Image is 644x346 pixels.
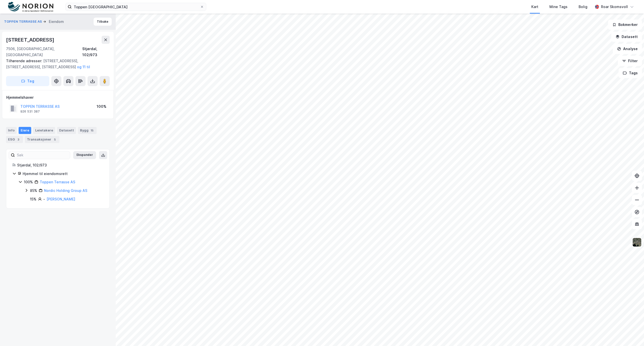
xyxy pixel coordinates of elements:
div: Datasett [57,127,76,134]
div: Bolig [579,4,587,10]
iframe: Chat Widget [619,322,644,346]
div: [STREET_ADDRESS], [STREET_ADDRESS], [STREET_ADDRESS] [6,58,106,70]
div: Kart [531,4,538,10]
div: 926 531 387 [20,110,40,114]
div: Hjemmelshaver [6,94,109,100]
button: Tag [6,76,49,86]
div: 15% [30,196,36,202]
div: - [43,196,45,202]
div: 7506, [GEOGRAPHIC_DATA], [GEOGRAPHIC_DATA] [6,46,82,58]
div: Info [6,127,17,134]
div: Bygg [78,127,97,134]
img: 9k= [632,237,642,247]
button: Filter [618,56,642,66]
a: Toppen Terrasse AS [40,180,75,184]
a: [PERSON_NAME] [47,197,75,201]
button: Analyse [613,44,642,54]
button: Bokmerker [608,20,642,30]
input: Søk [15,151,70,159]
div: [STREET_ADDRESS] [6,36,55,44]
div: Roar Skomsvoll [601,4,628,10]
div: 100% [24,179,33,185]
div: Leietakere [33,127,55,134]
div: 5 [52,137,57,142]
button: Tilbake [94,18,112,26]
img: norion-logo.80e7a08dc31c2e691866.png [8,2,53,12]
button: Ekspander [73,151,96,159]
div: 100% [97,103,106,110]
button: Tags [619,68,642,78]
span: Tilhørende adresser: [6,59,43,63]
div: ESG [6,136,23,143]
input: Søk på adresse, matrikkel, gårdeiere, leietakere eller personer [72,3,200,11]
div: Hjemmel til eiendomsrett [23,171,103,177]
div: Mine Tags [549,4,568,10]
div: 3 [16,137,21,142]
a: Nordic Holding Group AS [44,188,87,193]
div: Transaksjoner [25,136,59,143]
div: Eiendom [49,19,64,25]
button: Datasett [611,32,642,42]
button: TOPPEN TERRASSE AS [4,19,43,24]
div: Stjørdal, 102/973 [82,46,110,58]
div: 15 [90,128,95,133]
div: 85% [30,188,37,194]
div: Stjørdal, 102/973 [17,162,103,168]
div: Eiere [19,127,31,134]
